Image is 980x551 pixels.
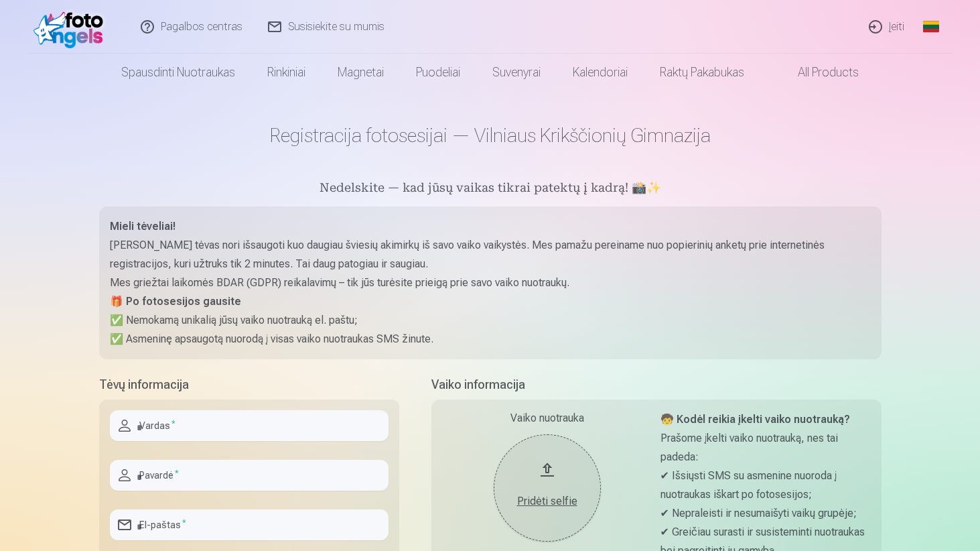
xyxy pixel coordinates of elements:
[660,504,871,523] p: ✔ Nepraleisti ir nesumaišyti vaikų grupėje;
[110,236,871,273] p: [PERSON_NAME] tėvas nori išsaugoti kuo daugiau šviesių akimirkų iš savo vaiko vaikystės. Mes pama...
[476,54,557,91] a: Suvenyrai
[507,493,587,509] div: Pridėti selfie
[99,180,882,198] h5: Nedelskite — kad jūsų vaikas tikrai patektų į kadrą! 📸✨
[110,311,871,330] p: ✅ Nemokamą unikalią jūsų vaiko nuotrauką el. paštu;
[322,54,400,91] a: Magnetai
[33,5,111,48] img: /fa2
[442,410,652,426] div: Vaiko nuotrauka
[494,434,601,542] button: Pridėti selfie
[431,375,882,394] h5: Vaiko informacija
[110,273,871,292] p: Mes griežtai laikomės BDAR (GDPR) reikalavimų – tik jūs turėsite prieigą prie savo vaiko nuotraukų.
[110,220,176,233] strong: Mieli tėveliai!
[110,330,871,349] p: ✅ Asmeninę apsaugotą nuorodą į visas vaiko nuotraukas SMS žinute.
[760,54,875,91] a: All products
[105,54,251,91] a: Spausdinti nuotraukas
[660,429,871,467] p: Prašome įkelti vaiko nuotrauką, nes tai padeda:
[251,54,322,91] a: Rinkiniai
[99,123,882,147] h1: Registracija fotosesijai — Vilniaus Krikščionių Gimnazija
[660,413,850,426] strong: 🧒 Kodėl reikia įkelti vaiko nuotrauką?
[557,54,644,91] a: Kalendoriai
[99,375,399,394] h5: Tėvų informacija
[660,467,871,504] p: ✔ Išsiųsti SMS su asmenine nuoroda į nuotraukas iškart po fotosesijos;
[644,54,760,91] a: Raktų pakabukas
[400,54,476,91] a: Puodeliai
[110,295,241,308] strong: 🎁 Po fotosesijos gausite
